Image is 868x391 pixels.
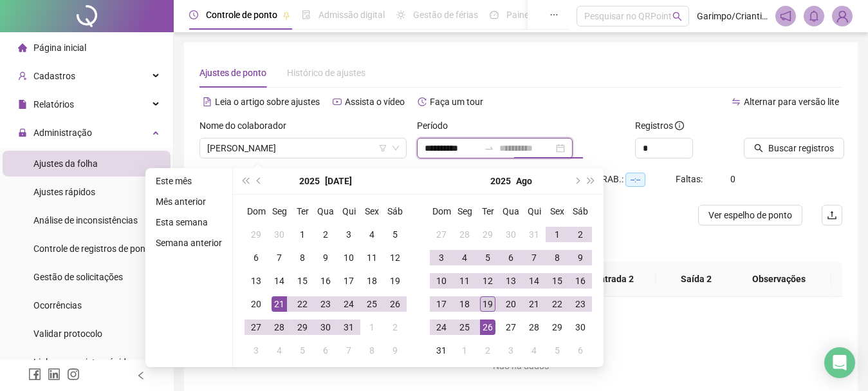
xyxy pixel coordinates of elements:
[319,10,385,20] span: Admissão digital
[697,9,768,23] span: Garimpo/Criantili - O GARIMPO
[33,158,98,169] span: Ajustes da folha
[480,273,495,289] div: 12
[33,215,138,225] span: Análise de inconsistências
[341,343,356,358] div: 7
[345,97,405,107] span: Assista o vídeo
[526,273,542,289] div: 14
[476,200,499,223] th: Ter
[484,143,494,153] span: swap-right
[18,72,27,81] span: user-add
[503,296,519,312] div: 20
[549,343,565,358] div: 5
[333,97,342,106] span: youtube
[215,97,320,107] span: Leia o artigo sobre ajustes
[434,319,449,335] div: 24
[546,223,569,246] td: 2025-08-01
[360,292,383,316] td: 2025-07-25
[418,97,427,106] span: history
[569,200,592,223] th: Sáb
[549,227,565,242] div: 1
[476,269,499,292] td: 2025-08-12
[522,223,546,246] td: 2025-07-31
[206,10,277,20] span: Controle de ponto
[337,292,360,316] td: 2025-07-24
[18,100,27,109] span: file
[360,246,383,269] td: 2025-07-11
[506,10,557,20] span: Painel do DP
[337,246,360,269] td: 2025-07-10
[299,168,320,194] button: year panel
[268,316,291,339] td: 2025-07-28
[48,368,60,381] span: linkedin
[318,319,333,335] div: 30
[151,173,227,189] li: Este mês
[476,316,499,339] td: 2025-08-26
[238,168,252,194] button: super-prev-year
[549,10,559,19] span: ellipsis
[672,12,682,21] span: search
[245,292,268,316] td: 2025-07-20
[314,223,337,246] td: 2025-07-02
[569,292,592,316] td: 2025-08-23
[364,296,380,312] div: 25
[503,273,519,289] div: 13
[272,319,287,335] div: 28
[430,292,453,316] td: 2025-08-17
[526,343,542,358] div: 4
[546,269,569,292] td: 2025-08-15
[522,269,546,292] td: 2025-08-14
[268,269,291,292] td: 2025-07-14
[413,10,478,20] span: Gestão de férias
[245,223,268,246] td: 2025-06-29
[360,269,383,292] td: 2025-07-18
[151,194,227,209] li: Mês anterior
[546,292,569,316] td: 2025-08-22
[272,343,287,358] div: 4
[434,296,449,312] div: 17
[484,143,494,153] span: to
[526,227,542,242] div: 31
[516,168,532,194] button: month panel
[383,292,407,316] td: 2025-07-26
[457,273,472,289] div: 11
[490,168,511,194] button: year panel
[151,215,227,230] li: Esta semana
[499,269,522,292] td: 2025-08-13
[295,273,310,289] div: 15
[379,144,387,152] span: filter
[387,319,403,335] div: 2
[499,339,522,362] td: 2025-09-03
[341,296,356,312] div: 24
[245,200,268,223] th: Dom
[768,141,834,155] span: Buscar registros
[546,246,569,269] td: 2025-08-08
[203,97,212,106] span: file-text
[546,200,569,223] th: Sex
[383,200,407,223] th: Sáb
[383,223,407,246] td: 2025-07-05
[287,68,365,78] span: Histórico de ajustes
[499,223,522,246] td: 2025-07-30
[248,273,264,289] div: 13
[268,339,291,362] td: 2025-08-04
[248,296,264,312] div: 20
[656,262,738,297] th: Saída 2
[282,12,290,19] span: pushpin
[383,339,407,362] td: 2025-08-09
[573,250,588,265] div: 9
[337,316,360,339] td: 2025-07-31
[295,296,310,312] div: 22
[291,223,314,246] td: 2025-07-01
[291,269,314,292] td: 2025-07-15
[314,292,337,316] td: 2025-07-23
[337,200,360,223] th: Qui
[314,339,337,362] td: 2025-08-06
[522,339,546,362] td: 2025-09-04
[272,250,287,265] div: 7
[434,250,449,265] div: 3
[526,319,542,335] div: 28
[453,339,476,362] td: 2025-09-01
[387,227,403,242] div: 5
[549,273,565,289] div: 15
[744,97,839,107] span: Alternar para versão lite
